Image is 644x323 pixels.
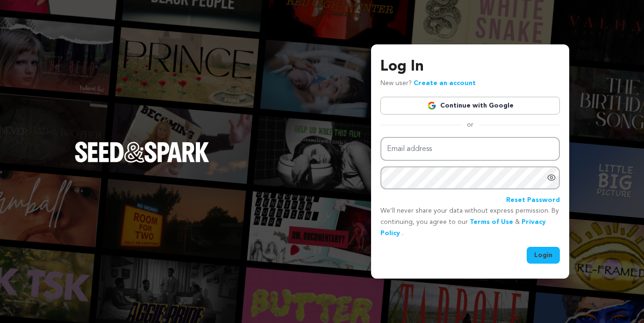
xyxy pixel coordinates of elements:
a: Privacy Policy [380,219,546,237]
a: Reset Password [506,195,560,206]
a: Create an account [414,80,476,86]
img: Google logo [427,101,436,110]
a: Show password as plain text. Warning: this will display your password on the screen. [547,173,556,182]
img: Seed&Spark Logo [75,142,209,162]
span: or [461,120,479,129]
a: Terms of Use [470,219,513,225]
a: Seed&Spark Homepage [75,142,209,181]
input: Email address [380,137,560,161]
button: Login [527,247,560,264]
p: New user? [380,78,476,89]
h3: Log In [380,56,560,78]
p: We’ll never share your data without express permission. By continuing, you agree to our & . [380,206,560,239]
a: Continue with Google [380,97,560,115]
